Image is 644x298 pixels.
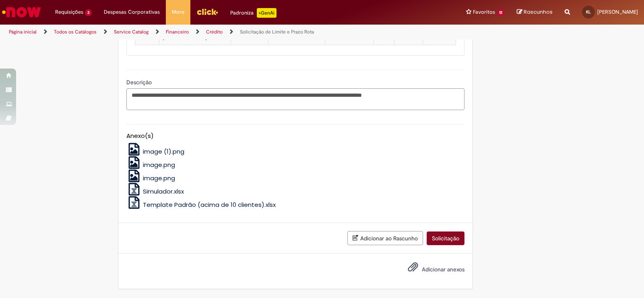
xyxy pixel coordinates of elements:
span: [PERSON_NAME] [597,8,638,15]
a: Simulador.xlsx [126,187,184,196]
a: Service Catalog [114,29,149,35]
span: Requisições [55,8,83,16]
img: click_logo_yellow_360x200.png [196,6,218,18]
span: KL [586,9,591,15]
button: Adicionar ao Rascunho [347,231,423,245]
a: image (1).png [126,147,185,156]
a: Template Padrão (acima de 10 clientes).xlsx [126,200,276,209]
p: +GenAi [257,8,277,18]
span: image (1).png [143,147,184,156]
span: 3 [85,9,92,16]
a: Solicitação de Limite e Prazo Rota [240,29,314,35]
span: Favoritos [473,8,495,16]
a: Crédito [206,29,223,35]
textarea: Descrição [126,88,464,110]
ul: Trilhas de página [6,25,423,40]
span: Template Padrão (acima de 10 clientes).xlsx [143,200,276,209]
span: Descrição [126,79,153,86]
div: Padroniza [230,8,277,18]
h5: Anexo(s) [126,133,464,140]
span: 12 [497,9,505,16]
span: Rascunhos [524,8,553,16]
a: image.png [126,174,175,182]
button: Adicionar anexos [406,260,420,278]
a: Financeiro [166,29,189,35]
span: Despesas Corporativas [104,8,160,16]
a: image.png [126,160,175,169]
a: Rascunhos [517,8,553,16]
span: Adicionar anexos [422,266,464,273]
button: Solicitação [427,231,464,245]
span: Simulador.xlsx [143,187,184,196]
img: ServiceNow [1,4,42,20]
span: More [172,8,184,16]
a: Todos os Catálogos [54,29,97,35]
a: Página inicial [9,29,37,35]
span: image.png [143,174,175,182]
span: image.png [143,160,175,169]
